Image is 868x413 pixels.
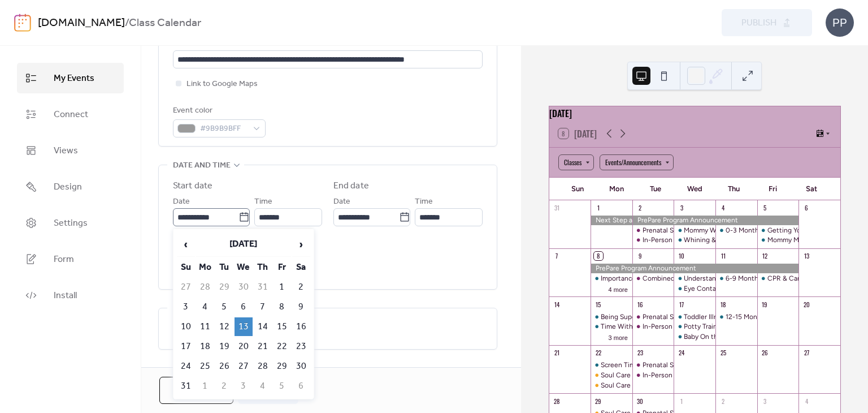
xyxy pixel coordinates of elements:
div: Prenatal Series [643,360,689,370]
div: CPR & Car Seat Safety [757,274,799,283]
div: 30 [636,397,644,405]
td: 4 [196,298,214,316]
td: 23 [292,337,310,356]
div: 6 [802,204,810,212]
td: 30 [292,357,310,376]
td: 20 [235,337,253,356]
div: 17 [677,300,685,308]
td: 6 [292,377,310,395]
div: Understanding Your Infant & Infant Accidents [674,274,715,283]
div: 2 [719,397,727,405]
div: Being Super Mom & Credit Scores: the Good, the Bad, the Ugly [601,312,795,322]
div: 27 [802,349,810,357]
div: 5 [761,204,769,212]
div: PrePare Program Announcement [632,216,799,225]
span: Design [54,180,82,194]
span: Settings [54,217,88,230]
div: Sun [558,178,597,200]
a: Install [17,280,124,311]
td: 2 [215,377,233,395]
td: 5 [215,298,233,316]
th: Sa [292,258,310,277]
td: 10 [177,317,195,336]
div: Start date [173,179,212,193]
td: 30 [235,278,253,296]
td: 11 [196,317,214,336]
td: 7 [254,298,272,316]
span: Install [54,289,77,303]
div: 12-15 Month & 15-18 Month Milestones [726,312,847,322]
span: #9B9B9BFF [200,122,248,136]
div: 26 [761,349,769,357]
div: 6-9 Month & 9-12 Month Infant Expectations [726,274,864,283]
div: In-Person Prenatal Series [632,322,674,332]
div: 2 [636,204,644,212]
td: 22 [273,337,291,356]
td: 27 [235,357,253,376]
div: 21 [553,349,561,357]
b: / [125,12,129,34]
td: 28 [196,278,214,296]
div: Potty Training & Fighting the Impulse to Spend [684,322,829,332]
div: Eye Contact Means Love & Words Matter: Magic Words [684,284,855,294]
div: 8 [594,252,602,260]
td: 28 [254,357,272,376]
div: Mon [597,178,636,200]
div: 3 [677,204,685,212]
div: Toddler Illness & Toddler Oral Health [684,312,796,322]
div: Fri [753,178,792,200]
a: My Events [17,63,124,93]
span: Date [333,195,350,209]
div: 23 [636,349,644,357]
div: Mommy Milestones & Creating Kindness [757,235,799,245]
td: 5 [273,377,291,395]
div: Time With [PERSON_NAME] & Words Matter: Silent Words [601,322,782,332]
button: 4 more [604,284,632,294]
div: Potty Training & Fighting the Impulse to Spend [674,322,715,332]
button: Cancel [159,377,233,404]
div: Prenatal Series [632,312,674,322]
div: Location [173,35,480,49]
div: 15 [594,300,602,308]
span: Link to Google Maps [186,78,258,91]
span: Date and time [173,159,231,173]
div: Soul Care (Spiritual) Series - Doctor Dad [601,371,724,380]
td: 2 [292,278,310,296]
div: 19 [761,300,769,308]
div: Soul Care (Spiritual) Series - Healthy Dad [591,381,632,390]
a: Settings [17,208,124,238]
div: 1 [594,204,602,212]
td: 9 [292,298,310,316]
div: Prenatal Series [632,360,674,370]
th: Fr [273,258,291,277]
span: Time [254,195,272,209]
div: In-Person Prenatal Series [643,322,721,332]
div: Importance of Words & Credit Cards: Friend or Foe? [591,274,632,283]
td: 25 [196,357,214,376]
span: Views [54,144,78,158]
div: 16 [636,300,644,308]
th: Th [254,258,272,277]
div: 13 [802,252,810,260]
div: Being Super Mom & Credit Scores: the Good, the Bad, the Ugly [591,312,632,322]
span: Time [415,195,433,209]
div: Whining & Tantrums [674,235,715,245]
th: [DATE] [196,233,291,257]
span: Date [173,195,190,209]
div: 18 [719,300,727,308]
td: 13 [235,317,253,336]
div: Eye Contact Means Love & Words Matter: Magic Words [674,284,715,294]
a: Design [17,171,124,202]
td: 16 [292,317,310,336]
a: Views [17,135,124,166]
th: We [235,258,253,277]
th: Tu [215,258,233,277]
div: PP [826,8,854,37]
div: 12 [761,252,769,260]
div: Sat [792,178,831,200]
div: 29 [594,397,602,405]
div: Next Step and Little Steps Closed [591,216,632,225]
td: 29 [215,278,233,296]
div: Screen Time and You & Toddler Safety [601,360,718,370]
td: 21 [254,337,272,356]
